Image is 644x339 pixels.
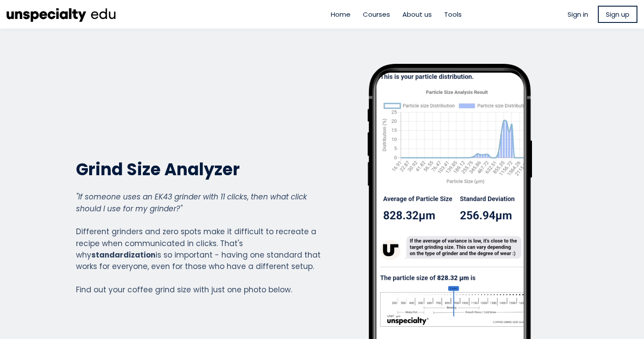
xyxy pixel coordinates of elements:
a: Tools [444,9,462,19]
em: "If someone uses an EK43 grinder with 11 clicks, then what click should I use for my grinder?" [76,192,307,214]
img: ec8cb47d53a36d742fcbd71bcb90b6e6.png [7,4,116,24]
a: Courses [363,9,390,19]
span: Sign up [606,9,630,19]
a: Home [331,9,351,19]
div: Different grinders and zero spots make it difficult to recreate a recipe when communicated in cli... [76,191,321,295]
h2: Grind Size Analyzer [76,158,321,180]
a: Sign in [568,9,588,19]
a: About us [402,9,432,19]
a: Sign up [598,6,637,23]
strong: standardization [91,250,156,260]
